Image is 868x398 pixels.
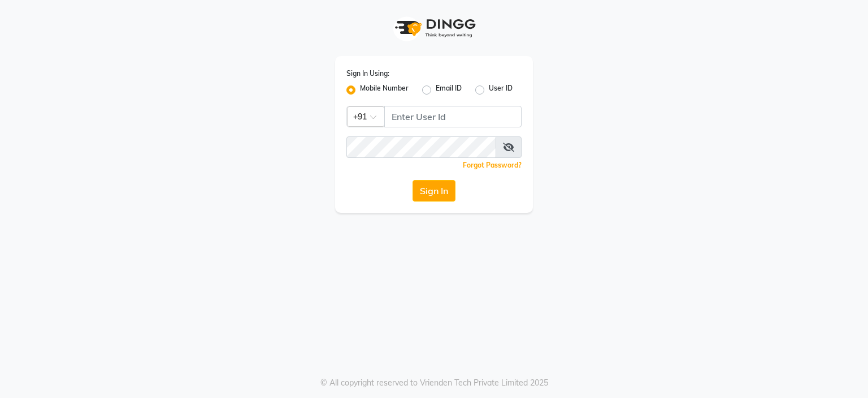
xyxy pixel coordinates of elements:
[489,83,513,97] label: User ID
[463,161,522,169] a: Forgot Password?
[360,83,409,97] label: Mobile Number
[413,180,455,202] button: Sign In
[384,106,522,127] input: Username
[389,11,479,45] img: logo1.svg
[346,136,496,158] input: Username
[436,83,462,97] label: Email ID
[346,69,389,79] label: Sign In Using:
